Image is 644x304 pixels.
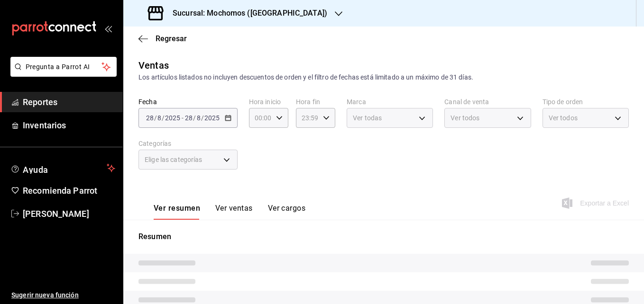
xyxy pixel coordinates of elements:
[138,34,187,43] button: Regresar
[184,114,193,122] input: --
[138,72,629,82] div: Los artículos listados no incluyen descuentos de orden y el filtro de fechas está limitado a un m...
[154,114,157,122] span: /
[145,155,202,164] span: Elige las categorías
[138,231,629,242] p: Resumen
[549,113,578,123] span: Ver todos
[23,162,103,174] span: Ayuda
[268,204,306,220] button: Ver cargos
[215,204,253,220] button: Ver ventas
[138,98,238,105] label: Fecha
[162,114,165,122] span: /
[156,34,187,43] span: Regresar
[138,58,169,72] div: Ventas
[347,98,433,105] label: Marca
[23,119,115,132] span: Inventarios
[146,114,154,122] input: --
[154,204,305,220] div: navigation tabs
[23,96,115,108] span: Reportes
[26,62,102,72] span: Pregunta a Parrot AI
[104,25,112,32] button: open_drawer_menu
[444,98,531,105] label: Canal de venta
[201,114,204,122] span: /
[353,113,382,123] span: Ver todas
[7,69,117,79] a: Pregunta a Parrot AI
[157,114,162,122] input: --
[154,204,200,220] button: Ver resumen
[296,98,335,105] label: Hora fin
[204,114,220,122] input: ----
[543,98,629,105] label: Tipo de orden
[451,113,479,123] span: Ver todos
[23,207,115,220] span: [PERSON_NAME]
[23,184,115,197] span: Recomienda Parrot
[182,114,184,122] span: -
[10,57,117,77] button: Pregunta a Parrot AI
[196,114,201,122] input: --
[138,140,238,147] label: Categorías
[11,290,115,300] span: Sugerir nueva función
[193,114,196,122] span: /
[165,114,181,122] input: ----
[249,98,288,105] label: Hora inicio
[165,8,327,19] h3: Sucursal: Mochomos ([GEOGRAPHIC_DATA])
